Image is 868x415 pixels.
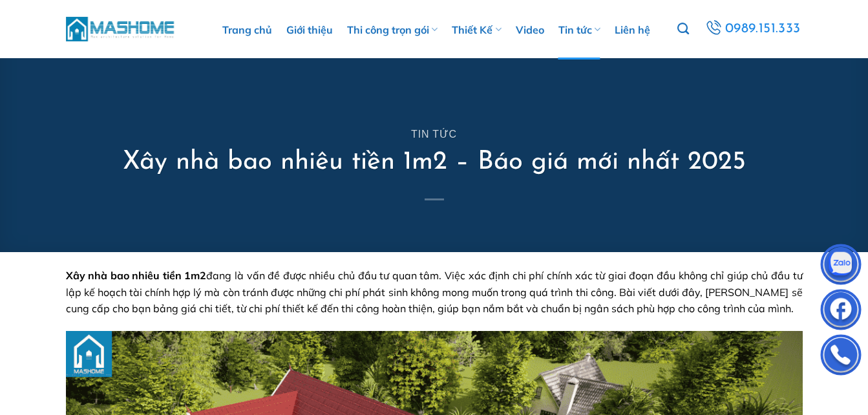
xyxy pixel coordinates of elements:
[123,145,746,179] h1: Xây nhà bao nhiêu tiền 1m2 – Báo giá mới nhất 2025
[821,337,860,376] img: Phone
[677,16,689,43] a: Tìm kiếm
[66,269,803,315] span: đang là vấn đề được nhiều chủ đầu tư quan tâm. Việc xác định chi phí chính xác từ giai đoạn đầu k...
[821,292,860,331] img: Facebook
[701,17,805,41] a: 0989.151.333
[66,269,207,282] strong: Xây nhà bao nhiêu tiền 1m2
[411,129,457,140] a: Tin tức
[821,247,860,286] img: Zalo
[724,17,803,40] span: 0989.151.333
[66,15,176,43] img: MasHome – Tổng Thầu Thiết Kế Và Xây Nhà Trọn Gói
